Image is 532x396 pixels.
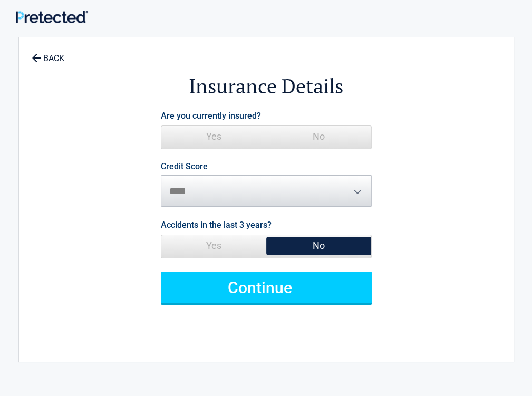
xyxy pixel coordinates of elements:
[161,272,372,303] button: Continue
[30,44,66,63] a: BACK
[266,235,371,256] span: No
[16,11,88,24] img: Main Logo
[266,126,371,147] span: No
[161,218,272,232] label: Accidents in the last 3 years?
[161,235,266,256] span: Yes
[161,162,208,171] label: Credit Score
[77,73,456,100] h2: Insurance Details
[161,109,261,123] label: Are you currently insured?
[161,126,266,147] span: Yes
